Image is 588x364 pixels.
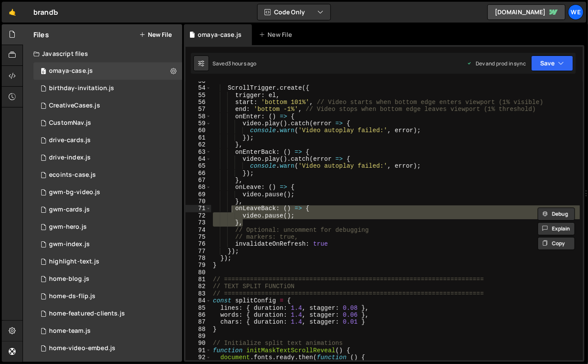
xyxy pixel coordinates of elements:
div: 89 [186,333,211,340]
div: 77 [186,248,211,255]
button: Code Only [258,4,330,20]
div: 3 hours ago [228,60,257,67]
div: highlight-text.js [49,258,99,266]
div: home-featured-clients.js [49,310,125,318]
div: 12095/29427.js [33,340,182,357]
div: 12095/35235.js [33,132,182,149]
a: We [568,4,584,20]
div: 12095/38421.js [33,305,182,322]
div: gwm-cards.js [49,206,90,214]
div: CustomNav.js [49,119,91,127]
div: home-team.js [49,327,91,335]
div: 59 [186,120,211,127]
div: 91 [186,347,211,354]
div: 61 [186,134,211,141]
div: 64 [186,156,211,162]
div: 85 [186,305,211,312]
div: 84 [186,297,211,304]
div: 69 [186,191,211,198]
div: 12095/35237.js [33,149,182,166]
div: 67 [186,177,211,184]
div: 78 [186,255,211,262]
div: 74 [186,227,211,234]
div: 12095/40244.js [33,270,182,288]
div: 53 [186,78,211,84]
div: 55 [186,92,211,99]
a: 🤙 [2,2,23,23]
button: Debug [538,208,575,221]
div: home-ds-flip.js [49,292,95,300]
div: ecoints-case.js [49,171,96,179]
div: drive-cards.js [49,136,91,144]
div: 12095/46212.js [33,80,182,97]
div: gwm-index.js [49,240,90,248]
div: 60 [186,127,211,134]
div: 12095/33534.js [33,184,182,201]
div: drive-index.js [49,154,91,162]
div: 73 [186,219,211,226]
button: Copy [538,237,575,250]
div: 88 [186,326,211,333]
div: 12095/31445.js [33,97,182,114]
div: 63 [186,149,211,156]
div: 57 [186,106,211,113]
div: 12095/39583.js [33,253,182,270]
div: 82 [186,283,211,290]
div: 12095/46345.js [33,62,182,80]
div: Dev and prod in sync [467,60,526,67]
div: 71 [186,205,211,212]
div: 12095/39566.js [33,166,182,184]
div: 56 [186,99,211,106]
h2: Files [33,30,49,39]
div: 12095/34889.js [33,218,182,236]
div: 90 [186,340,211,347]
div: birthday-invitation.js [49,84,114,92]
div: 79 [186,262,211,269]
div: gwm-hero.js [49,223,87,231]
div: 86 [186,312,211,318]
div: 70 [186,198,211,205]
div: New File [259,30,295,39]
div: 92 [186,354,211,361]
div: Saved [212,60,257,67]
div: Javascript files [23,45,182,62]
div: 12095/39251.js [33,322,182,340]
div: CreativeCases.js [49,102,100,110]
div: 12095/34673.js [33,201,182,218]
div: home-blog.js [49,275,89,283]
button: Explain [538,222,575,235]
span: 0 [41,68,46,75]
button: New File [139,31,172,38]
div: 76 [186,240,211,247]
div: 80 [186,269,211,276]
div: 83 [186,290,211,297]
a: [DOMAIN_NAME] [487,4,565,20]
div: brandЪ [33,7,58,17]
div: 65 [186,162,211,169]
div: 12095/31261.js [33,114,182,132]
div: home-video-embed.js [49,344,115,352]
div: 68 [186,184,211,191]
div: 12095/37997.js [33,288,182,305]
div: 66 [186,170,211,177]
div: 62 [186,141,211,148]
div: 12095/34818.js [33,236,182,253]
div: 72 [186,212,211,219]
button: Save [531,55,573,71]
div: omaya-case.js [198,30,242,39]
div: gwm-bg-video.js [49,188,100,196]
div: 58 [186,113,211,120]
div: 54 [186,84,211,91]
div: 81 [186,276,211,283]
div: 87 [186,318,211,325]
div: omaya-case.js [49,67,93,75]
div: 75 [186,234,211,240]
